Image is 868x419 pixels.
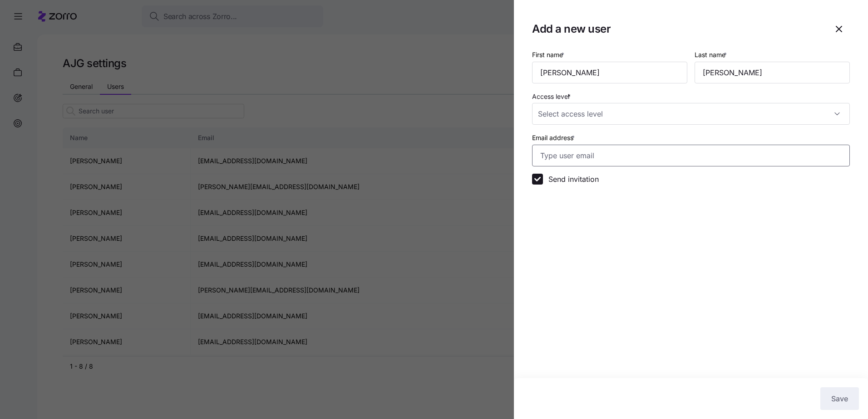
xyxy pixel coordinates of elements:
[6,4,23,21] button: go back
[532,103,850,125] input: Select access level
[532,50,566,60] label: First name
[532,133,577,143] label: Email address
[695,62,850,83] input: Type last name
[820,387,859,410] button: Save
[532,92,572,102] label: Access level
[39,143,143,160] h1: Success! 🎉
[74,183,108,201] button: Done
[543,174,599,185] label: Send invitation
[159,4,176,20] div: Close
[532,22,821,36] h1: Add a new user
[532,62,687,83] input: Type first name
[831,393,848,404] span: Save
[532,145,850,166] input: Type user email
[695,50,729,60] label: Last name
[39,160,143,171] div: You completed the checklist!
